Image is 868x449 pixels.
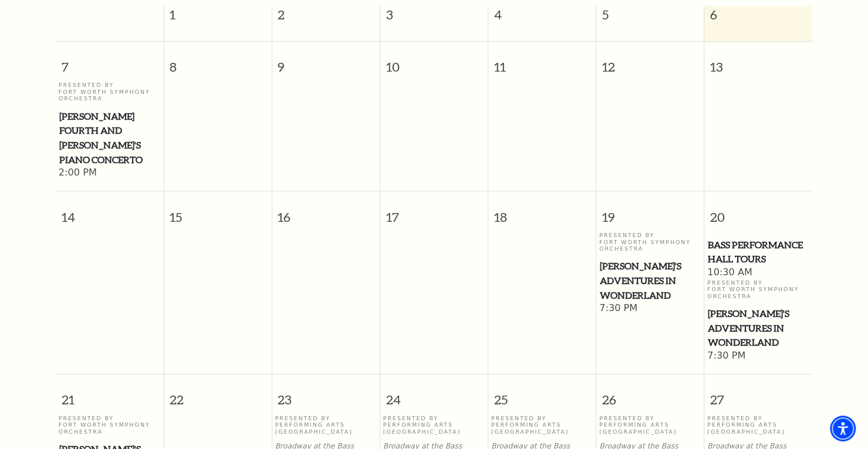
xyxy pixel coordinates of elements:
[596,42,704,82] span: 12
[707,415,809,435] p: Presented By Performing Arts [GEOGRAPHIC_DATA]
[59,109,160,167] span: [PERSON_NAME] Fourth and [PERSON_NAME]'s Piano Concerto
[272,6,380,29] span: 2
[704,374,812,415] span: 27
[596,6,704,29] span: 5
[380,374,488,415] span: 24
[488,191,596,232] span: 18
[59,82,161,102] p: Presented By Fort Worth Symphony Orchestra
[704,42,812,82] span: 13
[56,42,164,82] span: 7
[272,374,380,415] span: 23
[600,259,701,302] span: [PERSON_NAME]'s Adventures in Wonderland
[707,266,809,279] span: 10:30 AM
[599,232,701,252] p: Presented By Fort Worth Symphony Orchestra
[56,191,164,232] span: 14
[708,238,809,266] span: Bass Performance Hall Tours
[704,191,812,232] span: 20
[488,374,596,415] span: 25
[704,6,812,29] span: 6
[707,238,809,266] a: Bass Performance Hall Tours
[164,191,272,232] span: 15
[488,6,596,29] span: 4
[272,42,380,82] span: 9
[707,306,809,350] a: Alice's Adventures in Wonderland
[491,415,593,435] p: Presented By Performing Arts [GEOGRAPHIC_DATA]
[272,191,380,232] span: 16
[164,374,272,415] span: 22
[380,191,488,232] span: 17
[599,415,701,435] p: Presented By Performing Arts [GEOGRAPHIC_DATA]
[59,167,161,180] span: 2:00 PM
[383,415,485,435] p: Presented By Performing Arts [GEOGRAPHIC_DATA]
[596,374,704,415] span: 26
[380,6,488,29] span: 3
[59,415,161,435] p: Presented By Fort Worth Symphony Orchestra
[275,415,377,435] p: Presented By Performing Arts [GEOGRAPHIC_DATA]
[596,191,704,232] span: 19
[599,259,701,302] a: Alice's Adventures in Wonderland
[708,306,809,350] span: [PERSON_NAME]'s Adventures in Wonderland
[164,42,272,82] span: 8
[164,6,272,29] span: 1
[707,350,809,363] span: 7:30 PM
[488,42,596,82] span: 11
[380,42,488,82] span: 10
[56,374,164,415] span: 21
[59,109,161,167] a: Brahms Fourth and Grieg's Piano Concerto
[830,416,856,441] div: Accessibility Menu
[599,302,701,315] span: 7:30 PM
[707,279,809,299] p: Presented By Fort Worth Symphony Orchestra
